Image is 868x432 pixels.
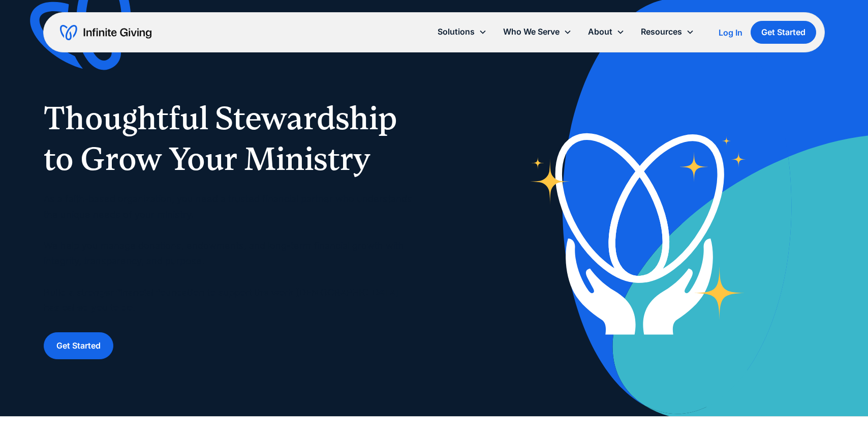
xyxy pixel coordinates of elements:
div: Resources [633,21,702,43]
div: Who We Serve [503,25,560,39]
img: nonprofit donation platform for faith-based organizations and ministries [521,110,758,348]
div: About [580,21,633,43]
div: Who We Serve [495,21,580,43]
a: Get Started [751,21,816,44]
a: Log In [719,26,742,39]
div: Solutions [438,25,475,39]
h1: Thoughtful Stewardship to Grow Your Ministry [44,98,414,179]
a: home [60,24,151,41]
p: As a faith-based organization, you need a trusted financial partner who understands the unique ne... [44,191,414,316]
strong: Build a stronger financial foundation to support the work [DEMOGRAPHIC_DATA] has called you to do. [44,287,399,313]
div: Log In [719,28,742,37]
div: About [588,25,612,39]
div: Solutions [429,21,495,43]
a: Get Started [44,332,113,359]
div: Resources [641,25,682,39]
